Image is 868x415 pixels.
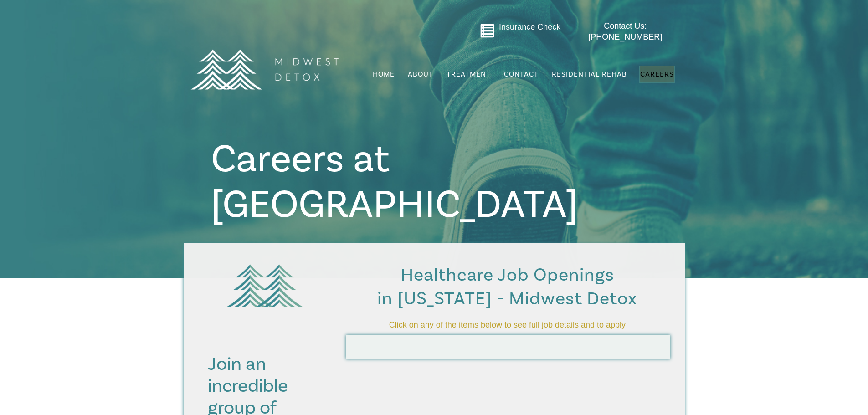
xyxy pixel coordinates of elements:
span: Contact Us: [PHONE_NUMBER] [588,21,662,41]
a: Residential Rehab [551,66,628,83]
span: Treatment [447,71,491,78]
span: Home [373,70,395,79]
a: Treatment [446,66,492,83]
span: Careers at [GEOGRAPHIC_DATA] [211,134,578,230]
span: Contact [504,71,539,78]
a: Home [372,66,395,83]
a: About [407,66,434,83]
a: Insurance Check [499,22,560,31]
img: green tree logo-01 (1) [221,257,308,314]
a: Careers [639,66,675,83]
a: Contact [503,66,539,83]
a: Go to midwestdetox.com/message-form-page/ [480,23,495,41]
span: Click on any of the items below to see full job details and to apply [389,320,626,329]
span: Residential Rehab [552,70,627,79]
img: MD Logo Horitzontal white-01 (1) (1) [185,30,344,109]
span: About [408,71,433,78]
span: Healthcare Job Openings in [US_STATE] - Midwest Detox [377,263,637,310]
a: Contact Us: [PHONE_NUMBER] [570,21,680,42]
span: Careers [640,70,674,79]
